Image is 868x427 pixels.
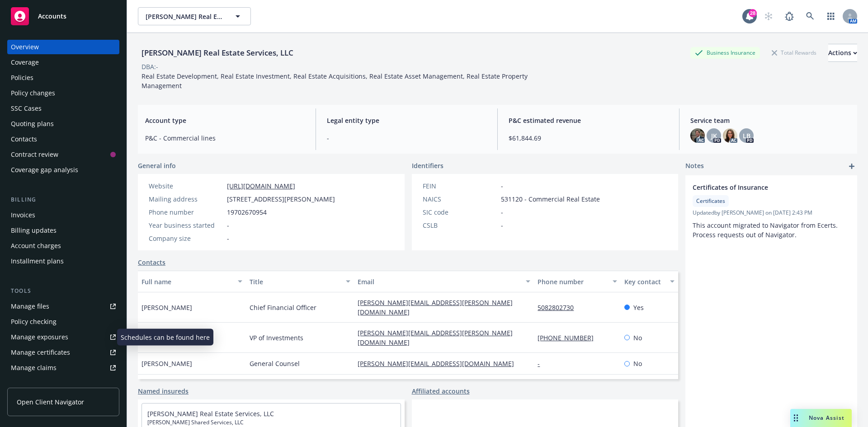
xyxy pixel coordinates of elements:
span: LB [743,131,750,141]
span: General Counsel [250,359,300,368]
div: Certificates of InsuranceCertificatesUpdatedby [PERSON_NAME] on [DATE] 2:43 PMThis account migrat... [685,175,857,247]
button: Phone number [534,271,620,292]
a: Manage certificates [7,345,119,360]
div: Phone number [149,207,223,217]
a: add [846,161,857,172]
span: VP of Investments [250,333,303,343]
a: 5082802730 [538,303,581,312]
button: Title [246,271,354,292]
div: Coverage [11,55,39,70]
span: Real Estate Development, Real Estate Investment, Real Estate Acquisitions, Real Estate Asset Mana... [142,72,529,90]
a: Accounts [7,4,119,29]
div: Mailing address [149,194,223,204]
div: DBA: - [142,62,158,71]
span: Chief Financial Officer [250,303,316,312]
span: Certificates of Insurance [693,183,826,192]
a: [PHONE_NUMBER] [538,333,601,342]
div: 28 [749,9,757,17]
span: [PERSON_NAME] [142,303,192,312]
span: $61,844.69 [509,133,668,143]
div: Manage exposures [11,330,68,344]
div: Invoices [11,208,35,222]
a: - [538,359,547,368]
a: Account charges [7,239,119,253]
button: Actions [828,44,857,62]
span: - [227,234,229,243]
div: Full name [142,277,232,286]
a: Affiliated accounts [412,386,470,396]
span: - [327,133,486,143]
div: [PERSON_NAME] Real Estate Services, LLC [138,47,297,59]
button: Email [354,271,534,292]
a: SSC Cases [7,101,119,116]
a: Contract review [7,147,119,162]
div: Billing updates [11,223,57,238]
div: Phone number [538,277,607,286]
a: [URL][DOMAIN_NAME] [227,182,295,190]
a: Billing updates [7,223,119,238]
div: Manage claims [11,361,57,375]
div: Policy checking [11,314,57,329]
button: [PERSON_NAME] Real Estate Services, LLC [138,7,251,25]
div: Key contact [624,277,665,286]
div: Business Insurance [690,47,760,58]
span: [PERSON_NAME] Shared Services, LLC [147,418,395,427]
a: Installment plans [7,254,119,268]
span: Account type [145,116,305,125]
span: [STREET_ADDRESS][PERSON_NAME] [227,194,335,204]
a: Manage BORs [7,376,119,390]
a: [PERSON_NAME][EMAIL_ADDRESS][PERSON_NAME][DOMAIN_NAME] [358,328,513,347]
span: Service team [690,116,850,125]
a: Policy checking [7,314,119,329]
a: Manage files [7,299,119,314]
a: Invoices [7,208,119,222]
span: P&C - Commercial lines [145,133,305,143]
span: - [501,221,503,230]
div: Drag to move [790,409,802,427]
span: Manage exposures [7,330,119,344]
a: Contacts [138,258,165,267]
div: Account charges [11,239,61,253]
div: Title [250,277,340,286]
div: Quoting plans [11,117,54,131]
span: Identifiers [412,161,443,170]
span: Legal entity type [327,116,486,125]
div: Manage BORs [11,376,53,390]
a: Policy changes [7,86,119,100]
span: 19702670954 [227,207,267,217]
span: Open Client Navigator [17,397,84,407]
div: CSLB [423,221,497,230]
span: - [501,181,503,191]
a: Search [801,7,819,25]
span: Nova Assist [809,414,844,422]
a: Coverage [7,55,119,70]
div: Installment plans [11,254,64,268]
a: Switch app [822,7,840,25]
div: Manage files [11,299,49,314]
span: This account migrated to Navigator from Ecerts. Process requests out of Navigator. [693,221,840,239]
div: Website [149,181,223,191]
div: Actions [828,44,857,61]
button: Nova Assist [790,409,852,427]
div: Company size [149,234,223,243]
span: Certificates [696,197,725,205]
a: Manage claims [7,361,119,375]
div: Contacts [11,132,37,146]
span: P&C estimated revenue [509,116,668,125]
button: Full name [138,271,246,292]
span: Accounts [38,13,66,20]
span: No [633,359,642,368]
img: photo [723,128,737,143]
div: Tools [7,286,119,296]
div: NAICS [423,194,497,204]
div: Coverage gap analysis [11,163,78,177]
span: General info [138,161,176,170]
div: Email [358,277,520,286]
a: Contacts [7,132,119,146]
a: Policies [7,70,119,85]
div: FEIN [423,181,497,191]
a: Named insureds [138,386,189,396]
div: Manage certificates [11,345,70,360]
div: SIC code [423,207,497,217]
img: photo [690,128,705,143]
